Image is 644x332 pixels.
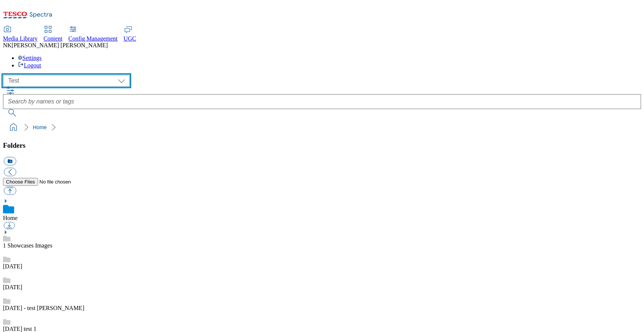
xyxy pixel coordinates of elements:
[69,35,118,42] span: Config Management
[7,121,19,133] a: home
[3,263,22,269] a: [DATE]
[18,55,42,61] a: Settings
[3,215,18,221] a: Home
[3,94,641,109] input: Search by names or tags
[3,120,641,134] nav: breadcrumb
[3,305,84,311] a: [DATE] - test [PERSON_NAME]
[12,42,108,48] span: [PERSON_NAME] [PERSON_NAME]
[3,35,38,42] span: Media Library
[33,124,47,130] a: Home
[44,26,63,42] a: Content
[69,26,118,42] a: Config Management
[124,26,136,42] a: UGC
[3,326,37,332] a: [DATE] test 1
[3,242,52,249] a: 1 Showcases Images
[3,42,12,48] span: NK
[18,62,41,68] a: Logout
[44,35,63,42] span: Content
[124,35,136,42] span: UGC
[3,141,641,150] h3: Folders
[3,284,22,290] a: [DATE]
[3,26,38,42] a: Media Library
